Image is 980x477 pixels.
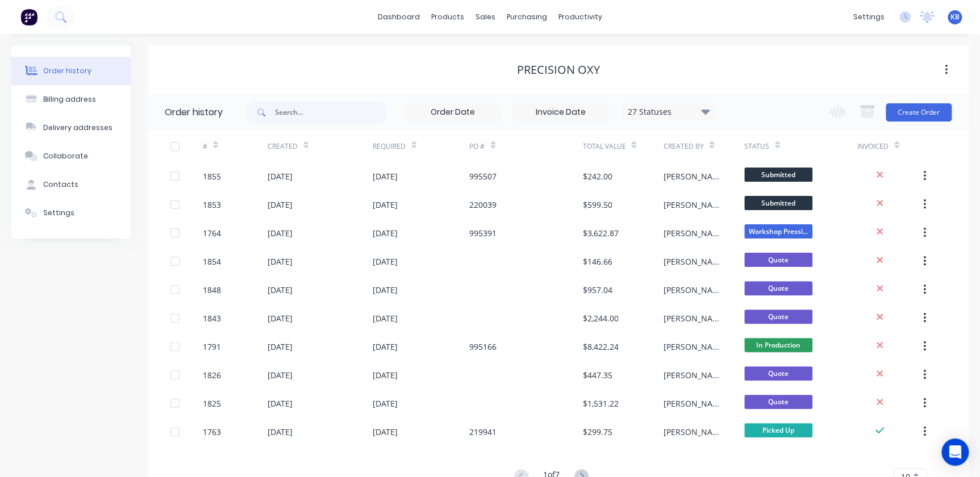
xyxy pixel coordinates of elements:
[848,9,890,26] div: settings
[886,103,952,122] button: Create Order
[43,179,78,190] div: Contacts
[373,199,398,211] div: [DATE]
[663,397,721,409] div: [PERSON_NAME]
[373,227,398,239] div: [DATE]
[582,227,618,239] div: $3,622.87
[11,57,131,85] button: Order history
[469,199,497,211] div: 220039
[857,141,889,152] div: Invoiced
[11,142,131,170] button: Collaborate
[268,256,293,267] div: [DATE]
[372,9,426,26] a: dashboard
[373,131,470,162] div: Required
[268,199,293,211] div: [DATE]
[203,426,221,438] div: 1763
[744,131,857,162] div: Status
[405,104,501,121] input: Order Date
[941,438,969,466] div: Open Intercom Messenger
[43,66,91,76] div: Order history
[744,423,812,437] span: Picked Up
[663,131,744,162] div: Created By
[426,9,470,26] div: products
[744,309,812,324] span: Quote
[744,338,812,352] span: In Production
[469,341,497,353] div: 995166
[43,123,112,133] div: Delivery addresses
[744,224,812,238] span: Workshop Pressi...
[268,341,293,353] div: [DATE]
[744,253,812,267] span: Quote
[203,312,221,324] div: 1843
[165,106,223,119] div: Order history
[373,397,398,409] div: [DATE]
[469,227,497,239] div: 995391
[582,170,612,182] div: $242.00
[203,369,221,381] div: 1826
[582,426,612,438] div: $299.75
[268,426,293,438] div: [DATE]
[203,141,207,152] div: #
[582,397,618,409] div: $1,531.22
[663,284,721,296] div: [PERSON_NAME]
[513,104,608,121] input: Invoice Date
[373,284,398,296] div: [DATE]
[621,106,716,118] div: 27 Statuses
[275,101,387,124] input: Search...
[744,196,812,210] span: Submitted
[469,141,485,152] div: PO #
[373,369,398,381] div: [DATE]
[20,9,37,26] img: Factory
[744,168,812,182] span: Submitted
[268,131,373,162] div: Created
[11,199,131,227] button: Settings
[43,208,74,218] div: Settings
[663,141,703,152] div: Created By
[553,9,608,26] div: productivity
[501,9,553,26] div: purchasing
[373,170,398,182] div: [DATE]
[268,170,293,182] div: [DATE]
[268,369,293,381] div: [DATE]
[373,341,398,353] div: [DATE]
[373,312,398,324] div: [DATE]
[268,312,293,324] div: [DATE]
[663,426,721,438] div: [PERSON_NAME]
[11,114,131,142] button: Delivery addresses
[469,426,497,438] div: 219941
[203,170,221,182] div: 1855
[582,369,612,381] div: $447.35
[857,131,922,162] div: Invoiced
[268,284,293,296] div: [DATE]
[268,227,293,239] div: [DATE]
[582,199,612,211] div: $599.50
[43,151,88,161] div: Collaborate
[203,284,221,296] div: 1848
[663,341,721,353] div: [PERSON_NAME]
[469,170,497,182] div: 995507
[663,312,721,324] div: [PERSON_NAME]
[744,141,769,152] div: Status
[744,366,812,380] span: Quote
[373,141,406,152] div: Required
[582,312,618,324] div: $2,244.00
[203,227,221,239] div: 1764
[11,170,131,199] button: Contacts
[268,141,298,152] div: Created
[203,341,221,353] div: 1791
[203,199,221,211] div: 1853
[950,12,960,22] span: KB
[663,170,721,182] div: [PERSON_NAME]
[744,395,812,409] span: Quote
[582,341,618,353] div: $8,422.24
[582,256,612,267] div: $146.66
[663,199,721,211] div: [PERSON_NAME]
[517,63,600,77] div: Precision Oxy
[582,131,663,162] div: Total Value
[582,284,612,296] div: $957.04
[469,131,582,162] div: PO #
[203,397,221,409] div: 1825
[373,426,398,438] div: [DATE]
[470,9,501,26] div: sales
[744,281,812,295] span: Quote
[373,256,398,267] div: [DATE]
